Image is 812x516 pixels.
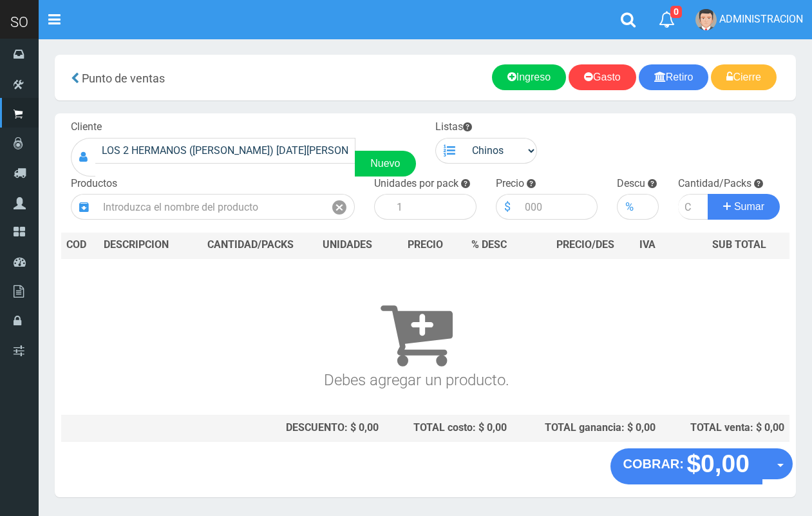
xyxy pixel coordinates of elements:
[695,9,717,30] img: User Image
[678,177,751,191] label: Cantidad/Packs
[99,233,191,258] th: DES
[408,238,443,253] span: PRECIO
[95,138,355,164] input: Consumidor Final
[678,194,709,220] input: Cantidad
[122,238,169,251] span: CRIPCION
[639,64,709,90] a: Retiro
[310,233,384,258] th: UNIDADES
[492,64,566,90] a: Ingreso
[670,6,682,18] span: 0
[517,421,656,435] div: TOTAL ganancia: $ 0,00
[719,13,803,25] span: ADMINISTRACION
[617,177,645,191] label: Descu
[617,194,641,220] div: %
[708,194,780,220] button: Sumar
[666,421,784,435] div: TOTAL venta: $ 0,00
[610,448,763,484] button: COBRAR: $0,00
[355,151,415,177] a: Nuevo
[712,238,766,253] span: SUB TOTAL
[556,238,614,251] span: PRECIO/DES
[66,277,766,388] h3: Debes agregar un producto.
[569,64,636,90] a: Gasto
[641,194,658,220] input: 000
[191,233,310,258] th: CANTIDAD/PACKS
[471,238,507,251] span: % DESC
[518,194,598,220] input: 000
[82,72,165,85] span: Punto de ventas
[496,177,524,191] label: Precio
[390,194,477,220] input: 1
[711,64,777,90] a: Cierre
[623,457,684,471] strong: COBRAR:
[61,233,99,258] th: COD
[196,421,379,435] div: DESCUENTO: $ 0,00
[374,177,458,191] label: Unidades por pack
[686,450,750,477] strong: $0,00
[639,238,656,251] span: IVA
[97,194,325,220] input: Introduzca el nombre del producto
[496,194,518,220] div: $
[71,120,102,135] label: Cliente
[734,201,764,212] span: Sumar
[71,177,117,191] label: Productos
[435,120,472,135] label: Listas
[389,421,506,435] div: TOTAL costo: $ 0,00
